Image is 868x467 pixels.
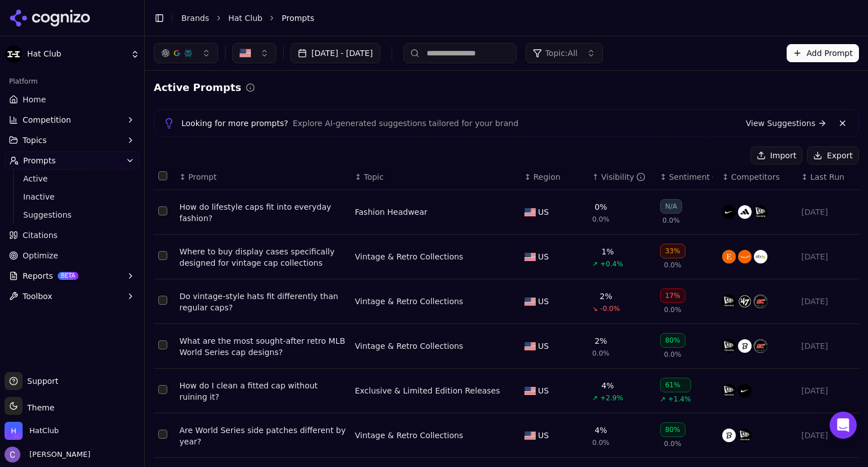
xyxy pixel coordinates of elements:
span: HatClub [29,426,59,436]
div: N/A [660,199,682,214]
th: brandMentionRate [588,165,656,190]
div: How do lifestyle caps fit into everyday fashion? [180,201,346,224]
span: Last Run [810,171,844,183]
span: 0.0% [592,215,610,224]
span: Support [23,375,58,387]
div: [DATE] [801,251,854,262]
a: Are World Series side patches different by year? [180,425,346,447]
div: 4% [601,380,614,391]
span: Reports [23,270,53,282]
div: Visibility [601,171,646,183]
a: Do vintage-style hats fit differently than regular caps? [180,291,346,313]
div: 80% [660,333,685,348]
span: +2.9% [600,394,623,403]
div: Vintage & Retro Collections [355,340,463,352]
img: cap city [754,339,767,353]
a: Hat Club [228,12,262,24]
button: Select row 200 [158,206,167,215]
div: Open Intercom Messenger [830,412,857,439]
div: 33% [660,244,685,258]
div: ↕Sentiment [660,171,713,183]
nav: breadcrumb [181,12,836,24]
img: US flag [524,297,536,306]
span: Toolbox [23,291,53,302]
div: 61% [660,378,691,392]
span: ↗ [592,394,598,403]
img: new era [738,429,752,442]
img: ebay [754,250,767,263]
span: US [538,340,549,352]
div: ↕Competitors [722,171,792,183]
div: ↑Visibility [592,171,651,183]
span: 0.0% [664,439,682,448]
div: ↕Topic [355,171,515,183]
span: Region [533,171,561,183]
button: ReportsBETA [5,267,140,285]
span: Competitors [731,171,780,183]
span: Suggestions [23,209,121,220]
span: Prompts [281,12,314,24]
img: new era [754,205,767,219]
img: Chris Hayes [5,447,20,462]
img: HatClub [5,422,23,440]
div: [DATE] [801,340,854,352]
img: Hat Club [5,45,23,63]
a: Exclusive & Limited Edition Releases [355,385,500,396]
span: 0.0% [662,216,680,225]
a: Vintage & Retro Collections [355,430,463,441]
a: Optimize [5,247,140,265]
img: cap city [754,295,767,308]
div: Sentiment [669,171,713,183]
span: 0.0% [592,349,610,358]
a: How do I clean a fitted cap without ruining it? [180,380,346,403]
span: Prompt [188,171,216,183]
div: What are the most sought-after retro MLB World Series cap designs? [180,335,346,358]
button: Select all rows [158,171,167,180]
th: Prompt [175,165,350,190]
th: Competitors [718,165,797,190]
span: Home [23,94,46,105]
button: Dismiss banner [836,116,849,130]
th: Last Run [797,165,859,190]
th: Region [520,165,588,190]
div: 2% [594,335,607,347]
span: ↘ [592,304,598,313]
a: Inactive [19,189,126,205]
button: Open user button [5,447,90,462]
div: [DATE] [801,430,854,441]
button: Select row 199 [158,251,167,260]
button: Prompts [5,152,140,170]
span: Looking for more prompts? [181,118,288,129]
button: Import [750,146,802,165]
img: US flag [524,342,536,351]
span: 0.0% [664,261,682,270]
span: [PERSON_NAME] [25,449,90,460]
div: [DATE] [801,385,854,396]
img: US flag [524,253,536,261]
h2: Active Prompts [154,80,241,96]
span: ↗ [592,260,598,269]
a: View Suggestions [746,118,827,129]
span: 0.0% [664,350,682,359]
a: Brands [181,14,209,23]
a: Where to buy display cases specifically designed for vintage cap collections [180,246,346,269]
span: 0.0% [592,438,610,447]
a: Citations [5,226,140,244]
span: +1.4% [668,395,691,404]
button: Select row 194 [158,385,167,394]
span: Explore AI-generated suggestions tailored for your brand [293,118,518,129]
span: Topics [23,135,47,146]
button: [DATE] - [DATE] [290,43,380,63]
img: 47 brand [738,295,752,308]
img: US flag [524,208,536,217]
span: US [538,385,549,396]
a: Suggestions [19,207,126,223]
div: 0% [594,201,607,213]
span: ↗ [660,395,666,404]
span: Optimize [23,250,58,261]
span: Topic: All [545,47,578,59]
